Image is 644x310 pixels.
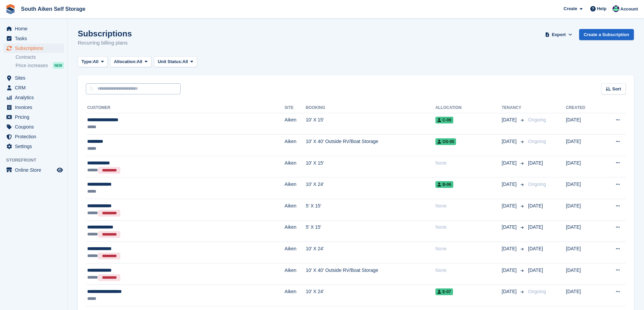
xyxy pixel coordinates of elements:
span: Pricing [15,112,55,122]
span: Subscriptions [15,44,55,53]
span: [DATE] [502,116,518,123]
td: [DATE] [566,113,600,135]
span: Account [620,6,638,12]
td: [DATE] [566,156,600,177]
span: Export [552,31,566,38]
span: [DATE] [528,203,543,208]
span: Analytics [15,93,55,102]
span: Create [564,5,577,12]
td: [DATE] [566,285,600,306]
a: menu [3,34,64,43]
td: [DATE] [566,177,600,199]
div: None [435,160,502,167]
span: All [183,58,188,65]
td: 10' X 40' Outside RV/Boat Storage [306,263,435,285]
a: Price increases NEW [16,62,64,69]
a: menu [3,142,64,151]
span: [DATE] [528,267,543,273]
div: None [435,224,502,231]
th: Allocation [435,103,502,113]
a: menu [3,132,64,141]
td: 10' X 24' [306,242,435,263]
div: None [435,202,502,209]
a: menu [3,24,64,33]
td: Aiken [285,263,306,285]
td: Aiken [285,113,306,135]
span: Sites [15,73,55,83]
span: [DATE] [528,224,543,230]
td: 10' X 24' [306,177,435,199]
span: Sort [612,86,621,92]
th: Created [566,103,600,113]
td: Aiken [285,242,306,263]
span: [DATE] [502,202,518,209]
span: Home [15,24,55,33]
td: [DATE] [566,199,600,221]
span: [DATE] [502,138,518,145]
a: menu [3,165,64,175]
span: [DATE] [528,160,543,166]
span: Ongoing [528,289,546,294]
span: [DATE] [502,224,518,231]
th: Tenancy [502,103,525,113]
span: Protection [15,132,55,141]
span: Ongoing [528,117,546,122]
span: Invoices [15,103,55,112]
a: Create a Subscription [579,29,634,40]
button: Type: All [78,56,108,67]
a: menu [3,103,64,112]
button: Allocation: All [110,56,151,67]
td: 10' X 15' [306,113,435,135]
button: Unit Status: All [154,56,197,67]
span: CRM [15,83,55,92]
span: [DATE] [502,288,518,295]
div: NEW [53,62,64,69]
th: Site [285,103,306,113]
span: Settings [15,142,55,151]
img: Michelle Brown [613,5,619,12]
span: C-09 [435,117,453,123]
td: [DATE] [566,263,600,285]
span: Online Store [15,165,55,175]
th: Customer [86,103,285,113]
td: Aiken [285,199,306,221]
span: All [93,58,99,65]
span: Type: [81,58,93,65]
span: [DATE] [502,181,518,188]
a: menu [3,83,64,92]
span: Ongoing [528,181,546,187]
span: Price increases [16,62,48,69]
div: None [435,245,502,252]
div: None [435,267,502,274]
td: Aiken [285,285,306,306]
td: Aiken [285,135,306,156]
span: Storefront [6,157,67,164]
td: 10' X 15' [306,156,435,177]
td: 10' X 40' Outside RV/Boat Storage [306,135,435,156]
a: South Aiken Self Storage [18,3,88,15]
img: stora-icon-8386f47178a22dfd0bd8f6a31ec36ba5ce8667c1dd55bd0f319d3a0aa187defe.svg [5,4,16,14]
td: 5' X 15' [306,199,435,221]
a: Preview store [56,166,64,174]
h1: Subscriptions [78,29,132,38]
span: Allocation: [114,58,137,65]
span: Coupons [15,122,55,132]
a: menu [3,122,64,132]
a: menu [3,73,64,83]
a: menu [3,44,64,53]
td: [DATE] [566,220,600,242]
button: Export [544,29,574,40]
span: E-07 [435,288,453,295]
span: [DATE] [502,160,518,167]
p: Recurring billing plans [78,39,132,47]
span: OS-05 [435,138,456,145]
span: Help [597,5,606,12]
a: Contracts [16,54,64,60]
a: menu [3,112,64,122]
span: Unit Status: [158,58,183,65]
th: Booking [306,103,435,113]
td: Aiken [285,220,306,242]
span: [DATE] [528,246,543,251]
td: [DATE] [566,242,600,263]
span: All [137,58,142,65]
